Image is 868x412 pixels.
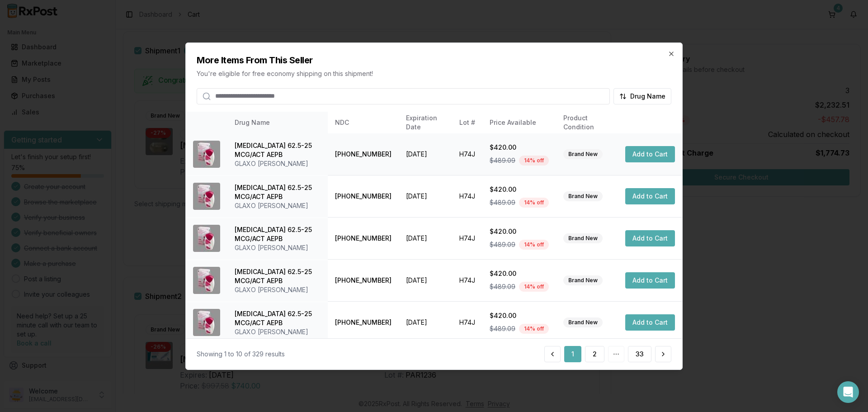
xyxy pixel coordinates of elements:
div: GLAXO [PERSON_NAME] [235,159,321,168]
div: 14 % off [519,282,549,292]
button: Add to Cart [625,272,675,289]
div: $420.00 [490,185,549,194]
th: Lot # [452,111,482,133]
div: $420.00 [490,311,549,320]
span: Drug Name [630,91,665,100]
th: Price Available [482,111,556,133]
div: [MEDICAL_DATA] 62.5-25 MCG/ACT AEPB [235,225,321,243]
img: Anoro Ellipta 62.5-25 MCG/ACT AEPB [193,225,220,252]
th: NDC [328,111,399,133]
div: [MEDICAL_DATA] 62.5-25 MCG/ACT AEPB [235,309,321,327]
div: Brand New [563,317,603,327]
span: $489.09 [490,198,515,207]
span: $489.09 [490,282,515,291]
button: Add to Cart [625,146,675,162]
img: Anoro Ellipta 62.5-25 MCG/ACT AEPB [193,267,220,294]
span: $489.09 [490,324,515,333]
button: Add to Cart [625,314,675,331]
div: $420.00 [490,143,549,152]
div: 14 % off [519,156,549,166]
div: Showing 1 to 10 of 329 results [197,350,285,359]
td: [DATE] [399,217,452,259]
p: You're eligible for free economy shipping on this shipment! [197,69,671,78]
button: 33 [628,346,651,362]
td: [DATE] [399,301,452,343]
div: Brand New [563,233,603,243]
div: GLAXO [PERSON_NAME] [235,201,321,210]
td: H74J [452,217,482,259]
td: [PHONE_NUMBER] [328,301,399,343]
div: [MEDICAL_DATA] 62.5-25 MCG/ACT AEPB [235,141,321,159]
td: H74J [452,175,482,217]
div: GLAXO [PERSON_NAME] [235,243,321,252]
td: [PHONE_NUMBER] [328,133,399,175]
td: [DATE] [399,133,452,175]
th: Drug Name [227,111,328,133]
div: Brand New [563,275,603,285]
button: Add to Cart [625,230,675,246]
td: H74J [452,259,482,301]
div: 14 % off [519,198,549,208]
div: Brand New [563,149,603,159]
img: Anoro Ellipta 62.5-25 MCG/ACT AEPB [193,183,220,210]
td: H74J [452,301,482,343]
div: [MEDICAL_DATA] 62.5-25 MCG/ACT AEPB [235,183,321,201]
h2: More Items From This Seller [197,53,671,66]
button: 2 [585,346,604,362]
img: Anoro Ellipta 62.5-25 MCG/ACT AEPB [193,141,220,168]
div: 14 % off [519,324,549,334]
span: $489.09 [490,156,515,165]
td: H74J [452,133,482,175]
div: 14 % off [519,240,549,250]
div: GLAXO [PERSON_NAME] [235,285,321,294]
button: 1 [564,346,581,362]
div: $420.00 [490,269,549,278]
div: Brand New [563,191,603,201]
td: [PHONE_NUMBER] [328,175,399,217]
td: [PHONE_NUMBER] [328,217,399,259]
td: [DATE] [399,175,452,217]
th: Expiration Date [399,111,452,133]
td: [PHONE_NUMBER] [328,259,399,301]
div: $420.00 [490,227,549,236]
th: Product Condition [556,111,618,133]
div: [MEDICAL_DATA] 62.5-25 MCG/ACT AEPB [235,267,321,285]
button: Drug Name [613,88,671,104]
td: [DATE] [399,259,452,301]
img: Anoro Ellipta 62.5-25 MCG/ACT AEPB [193,309,220,336]
div: GLAXO [PERSON_NAME] [235,327,321,336]
button: Add to Cart [625,188,675,204]
span: $489.09 [490,240,515,249]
